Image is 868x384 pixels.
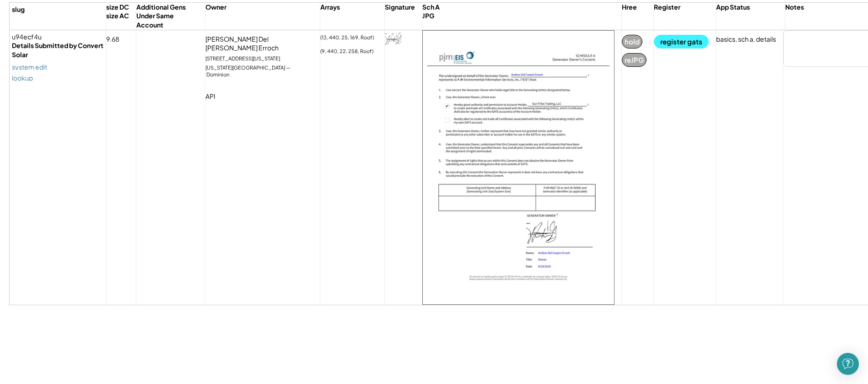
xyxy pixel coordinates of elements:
div: [US_STATE][GEOGRAPHIC_DATA] — Dominion [205,64,320,78]
div: (9, 440, 22, 258, Roof) [320,49,380,58]
div: App Status [716,3,750,23]
div: Arrays [320,3,340,23]
div: Signature [385,3,415,23]
img: schau94ecf4u20250829.jpg [423,31,614,304]
div: API [205,92,222,106]
div: size DC size AC [106,3,129,23]
div: 9.68 [106,35,126,49]
div: Additional Gens Under Same Account [136,3,198,30]
div: Hree [622,3,637,23]
div: Owner [205,3,226,23]
button: hold [622,35,642,49]
div: u94ecf4u [12,32,103,42]
div: Open Intercom Messenger [837,353,859,375]
div: [PERSON_NAME] Del [PERSON_NAME] Erroch [205,35,320,53]
button: reJPG [622,53,647,67]
button: register gats [654,35,709,49]
a: lookup [12,75,33,81]
img: v+1azsIECBAgAABAgQIECBAgAABAgQIECBAgAABAgQIECBAgAABAgQIECBAgAABAgQIECBAgAABAgQIECBAgAABAgQIECBAgA... [385,30,403,49]
div: Sch A JPG [422,3,440,23]
div: [STREET_ADDRESS][US_STATE] [205,55,287,64]
div: (13, 440, 25, 169, Roof) [320,35,381,44]
div: slug [12,5,25,26]
a: system edit [12,64,47,70]
div: basics, sch a, details [716,35,776,44]
div: Details Submitted by Convert Solar [12,41,103,59]
div: Register [654,3,680,23]
div: Notes [785,3,804,23]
